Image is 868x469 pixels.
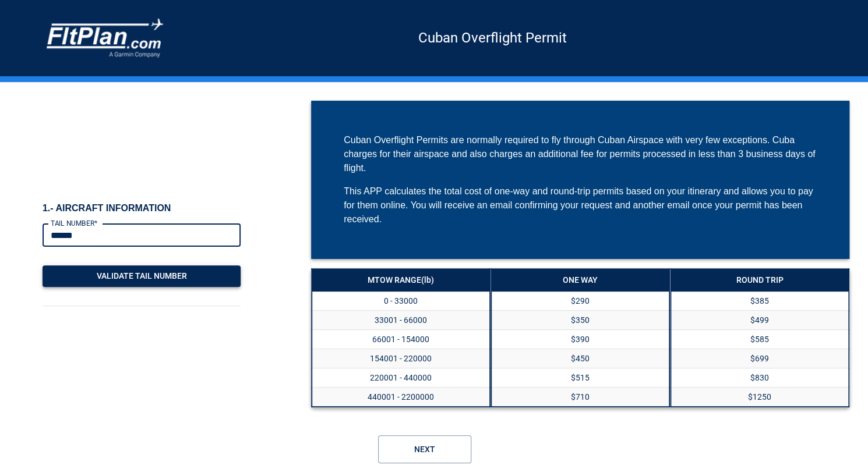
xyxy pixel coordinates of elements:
[670,268,849,407] table: a dense table
[671,368,849,388] td: $830
[671,269,849,291] th: ROUND TRIP
[491,368,669,388] td: $515
[671,349,849,368] td: $699
[312,349,490,368] th: 154001 - 220000
[491,311,669,330] td: $350
[312,388,490,407] th: 440001 - 2200000
[491,349,669,368] td: $450
[312,311,490,330] th: 33001 - 66000
[491,269,669,291] th: ONE WAY
[43,265,241,287] button: Validate Tail Number
[491,388,669,407] td: $710
[491,330,669,349] td: $390
[491,268,670,407] table: a dense table
[671,330,849,349] td: $585
[51,218,97,228] label: TAIL NUMBER*
[671,291,849,311] td: $385
[491,291,669,311] td: $290
[312,269,490,291] th: MTOW RANGE (lb)
[43,202,241,214] h6: 1.- AIRCRAFT INFORMATION
[312,368,490,388] th: 220001 - 440000
[378,435,471,463] button: Next
[312,330,490,349] th: 66001 - 154000
[163,37,821,38] h5: Cuban Overflight Permit
[344,133,817,175] div: Cuban Overflight Permits are normally required to fly through Cuban Airspace with very few except...
[312,291,490,311] th: 0 - 33000
[344,184,817,226] div: This APP calculates the total cost of one-way and round-trip permits based on your itinerary and ...
[671,311,849,330] td: $499
[311,268,491,407] table: a dense table
[671,388,849,407] td: $1250
[47,19,163,58] img: COMPANY LOGO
